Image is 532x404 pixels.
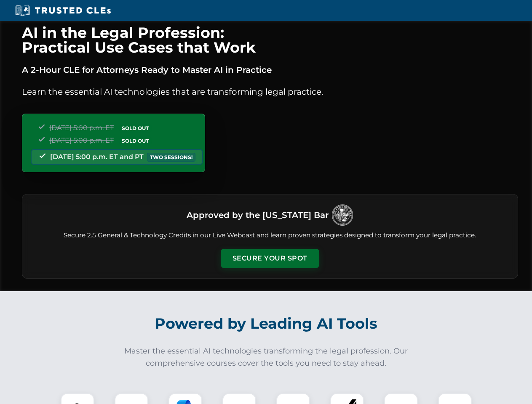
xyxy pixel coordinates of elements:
h2: Powered by Leading AI Tools [33,309,500,338]
img: Logo [332,205,353,226]
p: Master the essential AI technologies transforming the legal profession. Our comprehensive courses... [119,345,414,369]
span: SOLD OUT [119,124,152,133]
button: Secure Your Spot [221,249,319,268]
p: A 2-Hour CLE for Attorneys Ready to Master AI in Practice [22,63,518,77]
h3: Approved by the [US_STATE] Bar [187,207,329,223]
span: SOLD OUT [119,136,152,145]
p: Secure 2.5 General & Technology Credits in our Live Webcast and learn proven strategies designed ... [32,231,508,240]
img: Trusted CLEs [13,4,113,17]
span: [DATE] 5:00 p.m. ET [49,136,114,144]
span: [DATE] 5:00 p.m. ET [49,124,114,132]
h1: AI in the Legal Profession: Practical Use Cases that Work [22,25,518,55]
p: Learn the essential AI technologies that are transforming legal practice. [22,85,518,98]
